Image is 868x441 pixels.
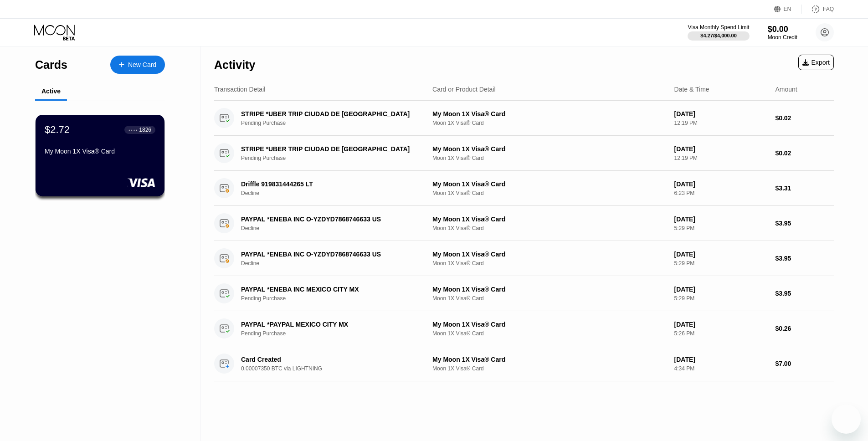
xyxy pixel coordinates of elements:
[241,225,431,231] div: Decline
[214,346,834,381] div: Card Created0.00007350 BTC via LIGHTNINGMy Moon 1X Visa® CardMoon 1X Visa® Card[DATE]4:34 PM$7.00
[241,190,431,196] div: Decline
[674,155,768,161] div: 12:19 PM
[775,255,834,262] div: $3.95
[768,25,797,41] div: $0.00Moon Credit
[35,58,67,72] div: Cards
[802,59,830,66] div: Export
[674,110,768,118] div: [DATE]
[36,115,164,196] div: $2.72● ● ● ●1826My Moon 1X Visa® Card
[832,405,861,434] iframe: Button to launch messaging window
[775,185,834,192] div: $3.31
[432,86,496,93] div: Card or Product Detail
[688,24,749,31] div: Visa Monthly Spend Limit
[432,251,667,258] div: My Moon 1X Visa® Card
[241,260,431,267] div: Decline
[775,360,834,367] div: $7.00
[241,110,418,118] div: STRIPE *UBER TRIP CIUDAD DE [GEOGRAPHIC_DATA]
[775,325,834,332] div: $0.26
[674,86,709,93] div: Date & Time
[241,321,418,328] div: PAYPAL *PAYPAL MEXICO CITY MX
[139,127,151,133] div: 1826
[214,86,265,93] div: Transaction Detail
[241,145,418,153] div: STRIPE *UBER TRIP CIUDAD DE [GEOGRAPHIC_DATA]
[214,241,834,276] div: PAYPAL *ENEBA INC O-YZDYD7868746633 USDeclineMy Moon 1X Visa® CardMoon 1X Visa® Card[DATE]5:29 PM...
[674,190,768,196] div: 6:23 PM
[432,120,667,126] div: Moon 1X Visa® Card
[674,330,768,337] div: 5:26 PM
[674,286,768,293] div: [DATE]
[432,145,667,153] div: My Moon 1X Visa® Card
[674,180,768,188] div: [DATE]
[775,220,834,227] div: $3.95
[432,286,667,293] div: My Moon 1X Visa® Card
[798,55,834,70] div: Export
[768,25,797,34] div: $0.00
[214,206,834,241] div: PAYPAL *ENEBA INC O-YZDYD7868746633 USDeclineMy Moon 1X Visa® CardMoon 1X Visa® Card[DATE]5:29 PM...
[214,101,834,136] div: STRIPE *UBER TRIP CIUDAD DE [GEOGRAPHIC_DATA]Pending PurchaseMy Moon 1X Visa® CardMoon 1X Visa® C...
[674,295,768,302] div: 5:29 PM
[41,87,61,95] div: Active
[241,286,418,293] div: PAYPAL *ENEBA INC MEXICO CITY MX
[775,290,834,297] div: $3.95
[674,260,768,267] div: 5:29 PM
[241,356,418,363] div: Card Created
[432,180,667,188] div: My Moon 1X Visa® Card
[214,276,834,311] div: PAYPAL *ENEBA INC MEXICO CITY MXPending PurchaseMy Moon 1X Visa® CardMoon 1X Visa® Card[DATE]5:29...
[700,33,737,38] div: $4.27 / $4,000.00
[214,311,834,346] div: PAYPAL *PAYPAL MEXICO CITY MXPending PurchaseMy Moon 1X Visa® CardMoon 1X Visa® Card[DATE]5:26 PM...
[241,120,431,126] div: Pending Purchase
[432,365,667,372] div: Moon 1X Visa® Card
[128,61,156,69] div: New Card
[241,215,418,223] div: PAYPAL *ENEBA INC O-YZDYD7868746633 US
[774,5,802,14] div: EN
[775,86,797,93] div: Amount
[432,110,667,118] div: My Moon 1X Visa® Card
[214,171,834,206] div: Driffle 919831444265 LTDeclineMy Moon 1X Visa® CardMoon 1X Visa® Card[DATE]6:23 PM$3.31
[214,136,834,171] div: STRIPE *UBER TRIP CIUDAD DE [GEOGRAPHIC_DATA]Pending PurchaseMy Moon 1X Visa® CardMoon 1X Visa® C...
[674,356,768,363] div: [DATE]
[775,114,834,122] div: $0.02
[432,295,667,302] div: Moon 1X Visa® Card
[674,215,768,223] div: [DATE]
[674,365,768,372] div: 4:34 PM
[688,24,749,41] div: Visa Monthly Spend Limit$4.27/$4,000.00
[674,251,768,258] div: [DATE]
[45,124,70,136] div: $2.72
[45,148,155,155] div: My Moon 1X Visa® Card
[110,56,165,74] div: New Card
[241,330,431,337] div: Pending Purchase
[241,251,418,258] div: PAYPAL *ENEBA INC O-YZDYD7868746633 US
[784,6,791,12] div: EN
[432,321,667,328] div: My Moon 1X Visa® Card
[214,58,255,72] div: Activity
[432,260,667,267] div: Moon 1X Visa® Card
[241,155,431,161] div: Pending Purchase
[674,321,768,328] div: [DATE]
[432,225,667,231] div: Moon 1X Visa® Card
[432,356,667,363] div: My Moon 1X Visa® Card
[432,330,667,337] div: Moon 1X Visa® Card
[768,34,797,41] div: Moon Credit
[432,215,667,223] div: My Moon 1X Visa® Card
[674,145,768,153] div: [DATE]
[674,225,768,231] div: 5:29 PM
[674,120,768,126] div: 12:19 PM
[823,6,834,12] div: FAQ
[241,365,431,372] div: 0.00007350 BTC via LIGHTNING
[432,155,667,161] div: Moon 1X Visa® Card
[802,5,834,14] div: FAQ
[432,190,667,196] div: Moon 1X Visa® Card
[128,128,138,131] div: ● ● ● ●
[775,149,834,157] div: $0.02
[241,295,431,302] div: Pending Purchase
[241,180,418,188] div: Driffle 919831444265 LT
